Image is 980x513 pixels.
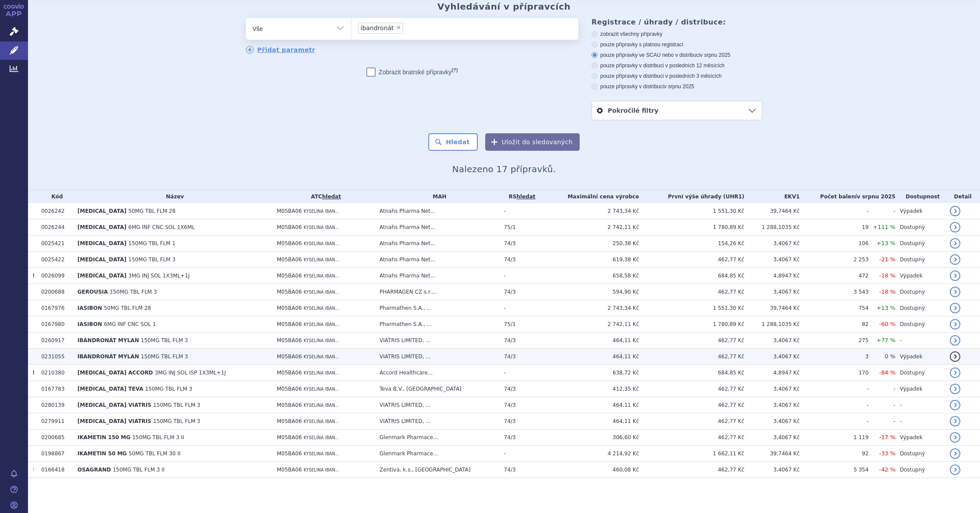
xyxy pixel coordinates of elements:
td: Atnahs Pharma Net... [375,219,500,236]
td: 462,77 Kč [639,413,745,430]
span: 74/3 [504,354,516,360]
label: pouze přípravky ve SCAU nebo v distribuci [591,52,762,59]
span: [MEDICAL_DATA] [77,240,126,246]
span: KYSELINA IBAN... [304,274,339,278]
td: 3,4067 Kč [744,430,800,446]
td: Výpadek [896,381,946,397]
td: 0279911 [37,413,73,430]
span: IASIBON [77,305,102,311]
th: RS [500,190,540,203]
td: Atnahs Pharma Net... [375,252,500,268]
td: 19 [800,219,869,236]
span: M05BA06 [277,370,302,376]
td: 0280139 [37,397,73,413]
td: 5 354 [800,462,869,478]
td: 170 [800,365,869,381]
td: Atnahs Pharma Net... [375,236,500,252]
a: detail [950,448,960,459]
span: v srpnu 2025 [664,83,694,90]
span: M05BA06 [277,418,302,424]
td: 39,7464 Kč [744,203,800,219]
th: Počet balení [800,190,896,203]
span: v srpnu 2025 [857,194,895,200]
td: - [896,413,946,430]
td: 684,85 Kč [639,365,745,381]
td: 2 743,34 Kč [540,300,639,316]
td: - [500,300,540,316]
td: 2 743,34 Kč [540,203,639,219]
td: 3,4067 Kč [744,333,800,349]
span: KYSELINA IBAN... [304,225,339,230]
span: 74/3 [504,434,516,440]
td: - [800,413,869,430]
button: Uložit do sledovaných [485,133,580,151]
span: IBANDRONÁT MYLAN [77,354,139,360]
td: 1 662,11 Kč [639,446,745,462]
td: Výpadek [896,203,946,219]
td: Accord Healthcare... [375,365,500,381]
td: 658,58 Kč [540,268,639,284]
button: Hledat [428,133,478,151]
td: 462,77 Kč [639,252,745,268]
span: OSAGRAND [77,467,111,473]
td: 462,77 Kč [639,333,745,349]
td: Atnahs Pharma Net... [375,203,500,219]
td: Dostupný [896,462,946,478]
a: detail [950,238,960,249]
td: Zentiva, k.s., [GEOGRAPHIC_DATA] [375,462,500,478]
input: ibandronát [406,22,410,33]
span: 150MG TBL FLM 3 [153,402,200,408]
td: - [868,381,895,397]
td: Pharmathen S.A., ... [375,316,500,333]
td: 39,7464 Kč [744,300,800,316]
td: 462,77 Kč [639,284,745,300]
td: Dostupný [896,219,946,236]
td: 464,11 Kč [540,397,639,413]
a: detail [950,222,960,232]
span: +111 % [873,224,895,230]
span: -42 % [879,466,896,473]
span: 150MG TBL FLM 3 II [113,467,165,473]
a: detail [950,287,960,297]
span: IKAMETIN 50 MG [77,451,127,457]
td: 412,35 Kč [540,381,639,397]
td: - [868,397,895,413]
span: M05BA06 [277,386,302,392]
th: Kód [37,190,73,203]
td: 0025422 [37,252,73,268]
span: -33 % [879,450,896,457]
td: Výpadek [896,430,946,446]
span: Tento přípravek má DNC/DoÚ. [32,467,35,473]
span: KYSELINA IBAN... [304,209,339,214]
td: 462,77 Kč [639,462,745,478]
td: 3 [800,349,869,365]
span: KYSELINA IBAN... [304,403,339,408]
td: 3,4067 Kč [744,236,800,252]
label: zobrazit všechny přípravky [591,31,762,38]
td: 1 288,1035 Kč [744,316,800,333]
td: Atnahs Pharma Net... [375,268,500,284]
td: 1 288,1035 Kč [744,219,800,236]
span: 74/3 [504,256,516,263]
th: První výše úhrady (UHR1) [639,190,745,203]
th: Detail [945,190,980,203]
td: 462,77 Kč [639,397,745,413]
td: 0026242 [37,203,73,219]
span: GEROUSIA [77,289,108,295]
td: 275 [800,333,869,349]
span: [MEDICAL_DATA] [77,273,126,279]
span: +13 % [876,305,895,311]
span: 74/3 [504,289,516,295]
span: [MEDICAL_DATA] ACCORD [77,370,153,376]
td: 92 [800,446,869,462]
td: 0231055 [37,349,73,365]
span: ibandronát [360,25,394,31]
span: 150MG TBL FLM 3 [110,289,157,295]
span: -17 % [879,434,896,440]
span: [MEDICAL_DATA] VIATRIS [77,402,151,408]
a: detail [950,464,960,475]
td: 638,72 Kč [540,365,639,381]
h3: Registrace / úhrady / distribuce: [591,18,762,26]
span: 74/3 [504,402,516,408]
a: detail [950,303,960,313]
